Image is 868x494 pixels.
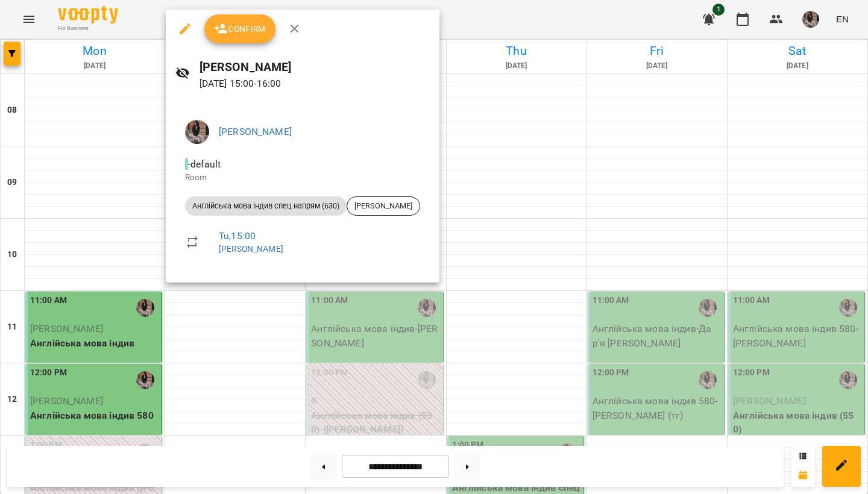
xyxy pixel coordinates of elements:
div: [PERSON_NAME] [347,196,420,216]
span: Confirm [214,22,266,36]
img: 7eeb5c2dceb0f540ed985a8fa2922f17.jpg [185,120,209,144]
a: [PERSON_NAME] [219,126,292,137]
a: Tu , 15:00 [219,230,256,242]
a: [PERSON_NAME] [219,244,283,254]
h6: [PERSON_NAME] [200,58,430,77]
span: [PERSON_NAME] [347,201,420,211]
span: Англійська мова індив спец напрям (630) [185,201,347,211]
p: [DATE] 15:00 - 16:00 [200,77,430,91]
button: Confirm [204,14,275,43]
p: Room [185,172,420,184]
span: - default [185,158,223,170]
